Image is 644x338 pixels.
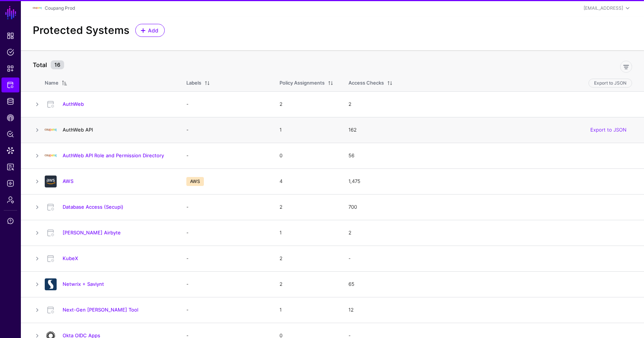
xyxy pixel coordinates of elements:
[4,4,17,21] a: SGNL
[7,217,14,225] span: Support
[63,255,78,261] a: KubeX
[1,94,19,109] a: Identity Data Fabric
[63,230,121,236] a: [PERSON_NAME] Airbyte
[348,126,632,134] div: 162
[51,60,64,69] small: 16
[1,78,19,92] a: Protected Systems
[348,101,632,108] div: 2
[272,91,341,117] td: 2
[7,65,14,72] span: Snippets
[272,143,341,168] td: 0
[584,5,623,12] div: [EMAIL_ADDRESS]
[272,117,341,143] td: 1
[7,98,14,105] span: Identity Data Fabric
[45,176,57,187] img: svg+xml;base64,PHN2ZyB3aWR0aD0iNjQiIGhlaWdodD0iNjQiIHZpZXdCb3g9IjAgMCA2NCA2NCIgZmlsbD0ibm9uZSIgeG...
[7,48,14,56] span: Policies
[179,271,272,297] td: -
[1,159,19,174] a: Access Reporting
[63,204,123,210] a: Database Access (Secupi)
[7,196,14,203] span: Admin
[280,79,325,87] div: Policy Assignments
[272,297,341,323] td: 1
[272,194,341,220] td: 2
[348,152,632,159] div: 56
[7,180,14,187] span: Logs
[1,61,19,76] a: Snippets
[186,177,204,186] span: AWS
[272,168,341,194] td: 4
[590,127,626,133] a: Export to JSON
[588,79,632,88] button: Export to JSON
[7,32,14,40] span: Dashboard
[147,26,160,34] span: Add
[348,229,632,237] div: 2
[135,24,165,37] a: Add
[1,110,19,125] a: CAEP Hub
[63,127,93,133] a: AuthWeb API
[33,4,42,13] img: svg+xml;base64,PHN2ZyBpZD0iTG9nbyIgeG1sbnM9Imh0dHA6Ly93d3cudzMub3JnLzIwMDAvc3ZnIiB3aWR0aD0iMTIxLj...
[1,143,19,158] a: Data Lens
[7,81,14,89] span: Protected Systems
[179,220,272,246] td: -
[7,147,14,154] span: Data Lens
[45,124,57,136] img: svg+xml;base64,PHN2ZyBpZD0iTG9nbyIgeG1sbnM9Imh0dHA6Ly93d3cudzMub3JnLzIwMDAvc3ZnIiB3aWR0aD0iMTIxLj...
[272,220,341,246] td: 1
[272,246,341,271] td: 2
[45,79,59,87] div: Name
[1,28,19,43] a: Dashboard
[179,91,272,117] td: -
[179,143,272,168] td: -
[33,24,129,37] h2: Protected Systems
[45,150,57,162] img: svg+xml;base64,PHN2ZyBpZD0iTG9nbyIgeG1sbnM9Imh0dHA6Ly93d3cudzMub3JnLzIwMDAvc3ZnIiB3aWR0aD0iMTIxLj...
[63,101,84,107] a: AuthWeb
[179,246,272,271] td: -
[348,79,384,87] div: Access Checks
[186,79,201,87] div: Labels
[348,255,632,262] div: -
[272,271,341,297] td: 2
[1,176,19,191] a: Logs
[7,114,14,121] span: CAEP Hub
[7,130,14,138] span: Policy Lens
[348,203,632,211] div: 700
[348,281,632,288] div: 65
[179,297,272,323] td: -
[179,117,272,143] td: -
[348,306,632,314] div: 12
[1,127,19,142] a: Policy Lens
[63,307,138,313] a: Next-Gen [PERSON_NAME] Tool
[45,278,57,290] img: svg+xml;base64,PD94bWwgdmVyc2lvbj0iMS4wIiBlbmNvZGluZz0idXRmLTgiPz4KPCEtLSBHZW5lcmF0b3I6IEFkb2JlIE...
[7,163,14,171] span: Access Reporting
[1,45,19,60] a: Policies
[33,61,47,69] strong: Total
[1,192,19,207] a: Admin
[348,178,632,185] div: 1,475
[179,194,272,220] td: -
[63,178,73,184] a: AWS
[63,152,164,158] a: AuthWeb API Role and Permission Directory
[45,5,75,11] a: Coupang Prod
[63,281,104,287] a: Netwrix + Saviynt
